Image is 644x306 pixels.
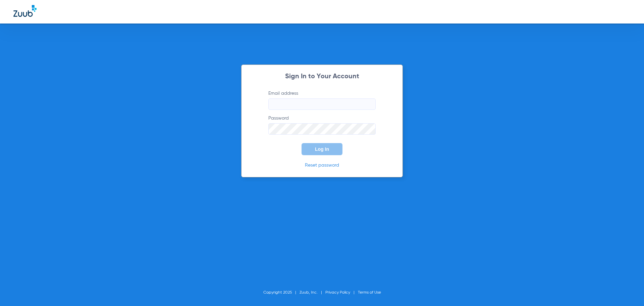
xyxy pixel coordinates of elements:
img: Zuub Logo [13,5,37,17]
a: Terms of Use [358,291,381,295]
button: Log In [302,143,342,155]
a: Reset password [305,163,339,168]
input: Password [268,123,376,135]
li: Copyright 2025 [263,289,300,296]
input: Email address [268,98,376,110]
span: Log In [315,146,329,152]
li: Zuub, Inc. [300,289,325,296]
label: Password [268,115,376,135]
label: Email address [268,90,376,110]
a: Privacy Policy [325,291,350,295]
h2: Sign In to Your Account [258,73,386,80]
